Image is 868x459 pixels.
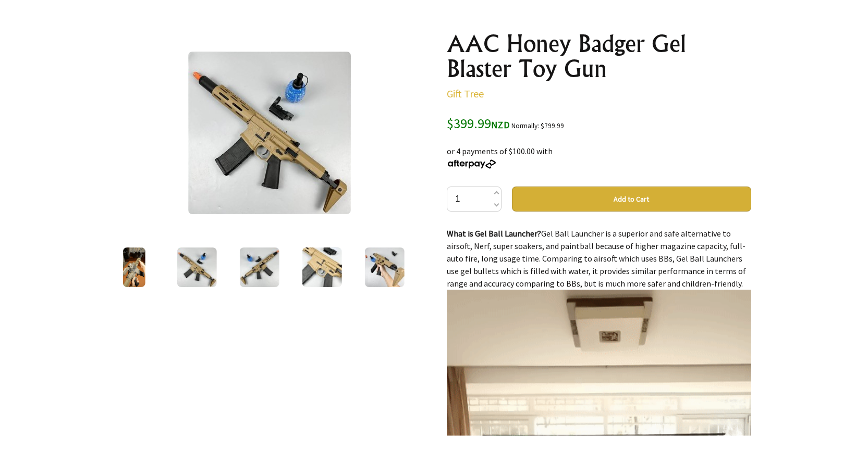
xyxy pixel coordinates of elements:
[447,228,541,239] strong: What is Gel Ball Launcher?
[447,227,751,436] div: Gel Ball Launcher is a superior and safe alternative to airsoft, Nerf, super soakers, and paintba...
[177,247,216,287] img: AAC Honey Badger Gel Blaster Toy Gun
[239,247,279,287] img: AAC Honey Badger Gel Blaster Toy Gun
[302,247,341,287] img: AAC Honey Badger Gel Blaster Toy Gun
[447,31,751,81] h1: AAC Honey Badger Gel Blaster Toy Gun
[491,119,510,131] span: NZD
[447,159,497,169] img: Afterpay
[123,247,145,287] img: AAC Honey Badger Gel Blaster Toy Gun
[447,132,751,170] div: or 4 payments of $100.00 with
[188,52,351,214] img: AAC Honey Badger Gel Blaster Toy Gun
[447,115,510,132] span: $399.99
[511,121,564,130] small: Normally: $799.99
[447,87,484,100] a: Gift Tree
[512,187,751,212] button: Add to Cart
[364,247,404,287] img: AAC Honey Badger Gel Blaster Toy Gun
